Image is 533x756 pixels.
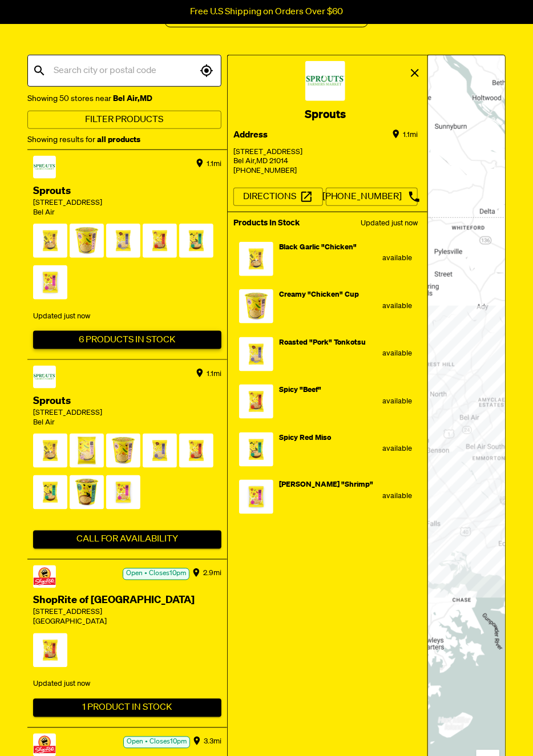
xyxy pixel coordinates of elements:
[279,339,366,346] span: Roasted "Pork" Tonkotsu
[33,594,221,608] div: ShopRite of [GEOGRAPHIC_DATA]
[33,409,221,418] div: [STREET_ADDRESS]
[279,253,412,264] div: available
[233,167,418,176] div: [PHONE_NUMBER]
[279,482,373,489] span: [PERSON_NAME] "Shrimp"
[403,128,418,142] div: 1.1 mi
[279,301,412,312] div: available
[233,218,300,229] div: Products In Stock
[27,92,221,106] div: Showing 50 stores near
[33,394,221,409] div: Sprouts
[33,699,221,717] button: 1 Product In Stock
[279,348,412,359] div: available
[279,244,357,251] span: Black Garlic "Chicken"
[233,107,418,123] div: Sprouts
[279,491,412,503] div: available
[33,418,221,428] div: Bel Air
[33,199,221,208] div: [STREET_ADDRESS]
[123,568,189,580] div: Open • Closes 10pm
[233,148,418,157] div: [STREET_ADDRESS]
[207,156,221,173] div: 1.1 mi
[204,734,221,751] div: 3.3 mi
[33,307,221,326] div: Updated just now
[33,184,221,199] div: Sprouts
[326,188,418,206] button: [PHONE_NUMBER]
[233,128,268,142] div: Address
[111,95,152,103] strong: Bel Air , MD
[33,675,221,694] div: Updated just now
[361,218,418,229] div: Updated just now
[27,133,221,147] div: Showing results for
[203,565,221,583] div: 2.9 mi
[279,396,412,407] div: available
[97,136,140,144] strong: all products
[33,608,221,618] div: [STREET_ADDRESS]
[233,188,323,206] button: Directions
[33,531,221,549] button: Call For Availability
[233,157,418,167] div: Bel Air , MD 21014
[51,60,197,82] input: Search city or postal code
[33,618,221,628] div: [GEOGRAPHIC_DATA]
[279,434,331,442] span: Spicy Red Miso
[27,111,221,129] button: Filter Products
[207,366,221,383] div: 1.1 mi
[33,208,221,218] div: Bel Air
[190,7,343,17] p: Free U.S Shipping on Orders Over $60
[279,291,359,298] span: Creamy "Chicken" Cup
[279,443,412,455] div: available
[405,64,425,82] button: view
[279,386,321,394] span: Spicy "Beef"
[123,737,190,749] div: Open • Closes 10pm
[33,331,221,349] button: 6 Products In Stock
